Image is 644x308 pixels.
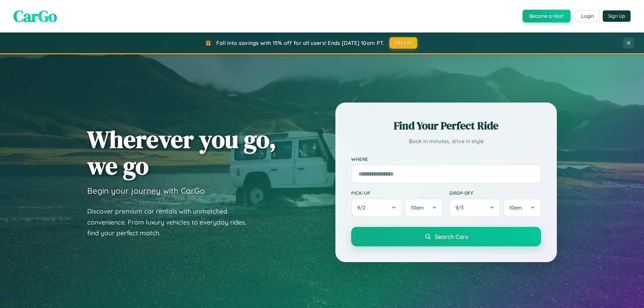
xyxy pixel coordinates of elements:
[351,227,541,246] button: Search Cars
[449,198,500,217] button: 9/3
[603,10,631,22] button: Sign Up
[435,233,468,240] span: Search Cars
[449,190,541,196] label: Drop-off
[455,204,467,211] span: 9 / 3
[389,37,418,49] button: FALL15
[411,204,424,211] span: 10am
[576,10,599,22] button: Login
[351,156,541,162] label: Where
[351,190,443,196] label: Pick-up
[405,198,443,217] button: 10am
[351,118,541,133] h2: Find Your Perfect Ride
[503,198,541,217] button: 10am
[87,126,276,179] h1: Wherever you go, we go
[357,204,369,211] span: 9 / 2
[13,5,57,27] span: CarGo
[509,204,522,211] span: 10am
[523,10,571,22] button: Become a Host
[216,40,384,46] span: Fall into savings with 15% off for all users! Ends [DATE] 10am PT.
[351,198,402,217] button: 9/2
[87,206,255,239] p: Discover premium car rentals with unmatched convenience. From luxury vehicles to everyday rides, ...
[87,186,205,196] h3: Begin your journey with CarGo
[351,136,541,146] p: Book in minutes, drive in style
